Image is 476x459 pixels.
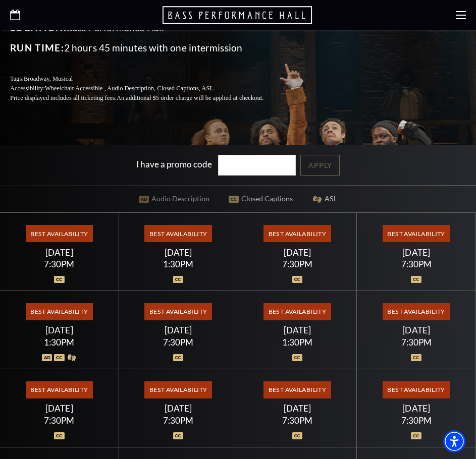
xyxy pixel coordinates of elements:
div: 7:30PM [250,416,344,425]
div: 7:30PM [12,416,107,425]
span: Best Availability [383,303,450,320]
div: Accessibility Menu [443,430,465,452]
a: Open this option [10,10,20,21]
span: Best Availability [144,303,211,320]
p: 2 hours 45 minutes with one intermission [10,40,288,56]
span: Best Availability [263,303,331,320]
span: Best Availability [26,225,93,242]
a: Open this option [163,5,314,25]
span: Best Availability [383,225,450,242]
span: Wheelchair Accessible , Audio Description, Closed Captions, ASL [45,85,214,92]
span: Best Availability [144,225,211,242]
div: [DATE] [369,403,463,414]
div: 7:30PM [131,416,226,425]
span: Best Availability [263,381,331,398]
div: 7:30PM [369,338,463,347]
div: 7:30PM [250,260,344,268]
div: 1:30PM [131,260,226,268]
span: Broadway, Musical [24,75,73,82]
div: [DATE] [250,247,344,258]
div: [DATE] [131,247,226,258]
span: Best Availability [26,381,93,398]
span: An additional $5 order charge will be applied at checkout. [117,94,263,101]
p: Price displayed includes all ticketing fees. [10,93,288,103]
div: [DATE] [131,325,226,335]
div: 7:30PM [131,338,226,347]
div: [DATE] [12,325,107,335]
div: [DATE] [250,325,344,335]
div: 1:30PM [250,338,344,347]
div: [DATE] [131,403,226,414]
p: Accessibility: [10,84,288,93]
div: [DATE] [250,403,344,414]
div: [DATE] [12,403,107,414]
div: 1:30PM [12,338,107,347]
label: I have a promo code [136,159,212,169]
span: Run Time: [10,42,64,53]
div: [DATE] [369,325,463,335]
div: 7:30PM [12,260,107,268]
div: 7:30PM [369,260,463,268]
span: Best Availability [144,381,211,398]
div: [DATE] [369,247,463,258]
span: Best Availability [383,381,450,398]
span: Best Availability [26,303,93,320]
span: Best Availability [263,225,331,242]
div: [DATE] [12,247,107,258]
div: 7:30PM [369,416,463,425]
p: Tags: [10,74,288,84]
